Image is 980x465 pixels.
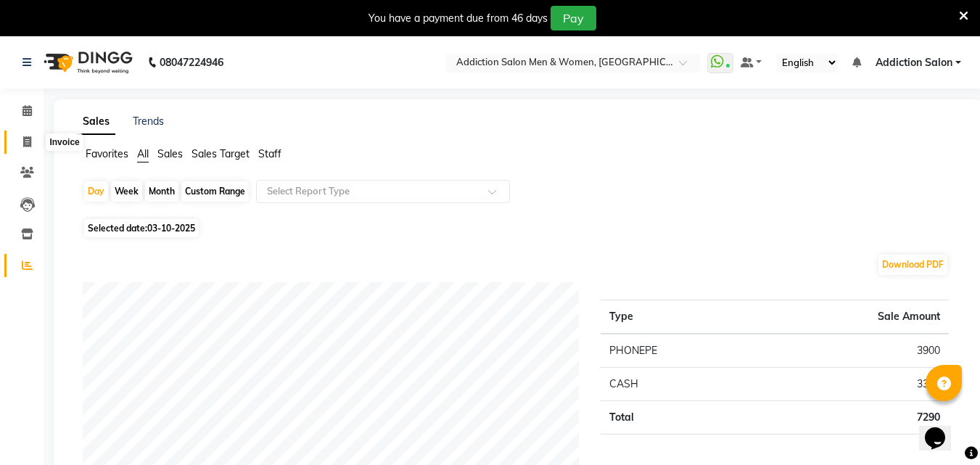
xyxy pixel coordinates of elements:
span: Addiction Salon [876,55,952,70]
td: Total [601,401,757,435]
span: Selected date: [84,219,199,237]
td: CASH [601,368,757,401]
div: Custom Range [181,181,249,202]
img: logo [37,42,136,83]
iframe: chat widget [919,407,965,450]
span: Staff [258,147,281,160]
span: All [137,147,149,160]
a: Sales [77,109,115,135]
div: Week [111,181,142,202]
div: Invoice [46,133,83,151]
div: Day [84,181,108,202]
th: Sale Amount [757,300,949,334]
span: Favorites [86,147,128,160]
div: Month [145,181,178,202]
span: 03-10-2025 [147,223,195,234]
b: 08047224946 [160,42,223,83]
th: Type [601,300,757,334]
td: 7290 [757,401,949,435]
td: PHONEPE [601,334,757,368]
button: Pay [551,6,596,30]
td: 3900 [757,334,949,368]
span: Sales Target [192,147,250,160]
span: Sales [157,147,183,160]
button: Download PDF [878,255,947,275]
a: Trends [133,115,164,128]
div: You have a payment due from 46 days [368,11,548,26]
td: 3390 [757,368,949,401]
